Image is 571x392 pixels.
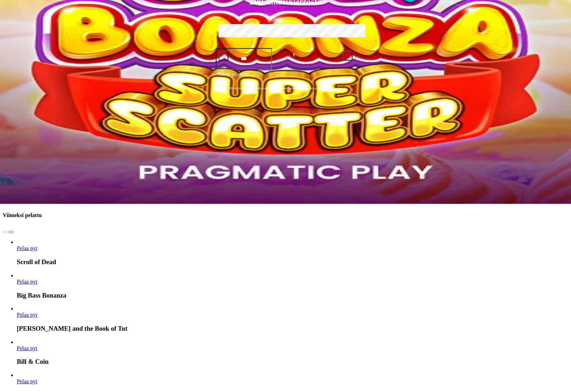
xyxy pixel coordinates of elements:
a: John Hunter and the Book of Tut [17,312,37,318]
label: €150 [264,23,307,43]
span: € [293,52,295,58]
span: Pelaa nyt [17,279,37,285]
span: Pelaa nyt [17,312,37,318]
button: plus icon [343,51,352,61]
button: minus icon [219,51,228,61]
button: prev slide [3,231,8,233]
button: Talleta ja pelaa [216,70,355,84]
label: €50 [217,23,260,43]
span: Talleta ja pelaa [218,71,248,83]
a: Bill & Coin [17,345,37,351]
a: Rise of Pyramids [17,378,37,384]
a: Big Bass Bonanza [17,279,37,285]
label: €250 [311,23,354,43]
h3: Viimeksi pelattu [3,212,42,218]
a: Scroll of Dead [17,245,37,251]
span: Pelaa nyt [17,378,37,384]
span: € [221,70,223,74]
button: next slide [8,231,14,233]
span: Pelaa nyt [17,345,37,351]
span: Pelaa nyt [17,245,37,251]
